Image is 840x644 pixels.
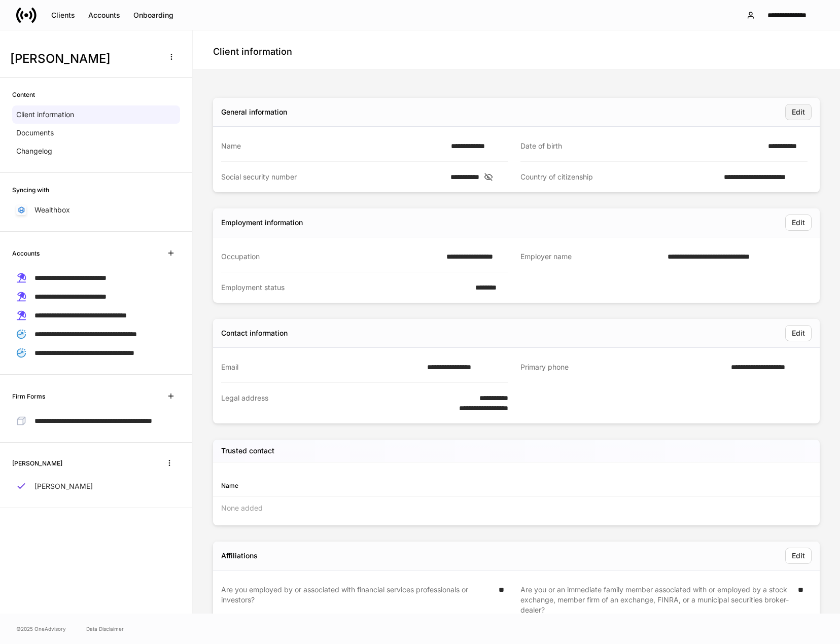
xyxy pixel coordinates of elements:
[221,481,516,490] div: Name
[221,551,258,561] div: Affiliations
[12,477,180,495] a: [PERSON_NAME]
[16,128,54,138] p: Documents
[82,7,127,23] button: Accounts
[221,393,438,413] div: Legal address
[785,214,812,231] button: Edit
[133,12,173,19] div: Onboarding
[12,105,180,124] a: Client information
[785,104,812,120] button: Edit
[792,552,805,559] div: Edit
[10,51,157,67] h3: [PERSON_NAME]
[221,218,303,228] div: Employment information
[221,362,421,372] div: Email
[213,46,292,58] h4: Client information
[51,12,75,19] div: Clients
[792,330,805,337] div: Edit
[520,362,725,373] div: Primary phone
[785,325,812,341] button: Edit
[16,625,66,633] span: © 2025 OneAdvisory
[16,110,74,120] p: Client information
[16,146,52,156] p: Changelog
[213,497,820,519] div: None added
[34,205,70,215] p: Wealthbox
[785,548,812,564] button: Edit
[88,12,120,19] div: Accounts
[34,481,93,491] p: [PERSON_NAME]
[127,7,180,23] button: Onboarding
[221,107,287,117] div: General information
[221,282,469,293] div: Employment status
[86,625,124,633] a: Data Disclaimer
[12,201,180,219] a: Wealthbox
[12,391,45,401] h6: Firm Forms
[221,252,440,262] div: Occupation
[221,141,445,151] div: Name
[520,141,762,151] div: Date of birth
[221,585,493,615] div: Are you employed by or associated with financial services professionals or investors?
[45,7,82,23] button: Clients
[12,90,35,99] h6: Content
[12,185,49,195] h6: Syncing with
[12,248,40,258] h6: Accounts
[792,109,805,116] div: Edit
[221,446,274,456] h5: Trusted contact
[12,124,180,142] a: Documents
[520,252,661,262] div: Employer name
[12,142,180,160] a: Changelog
[520,172,718,182] div: Country of citizenship
[792,219,805,226] div: Edit
[221,328,288,338] div: Contact information
[221,172,444,182] div: Social security number
[12,458,62,468] h6: [PERSON_NAME]
[520,585,792,615] div: Are you or an immediate family member associated with or employed by a stock exchange, member fir...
